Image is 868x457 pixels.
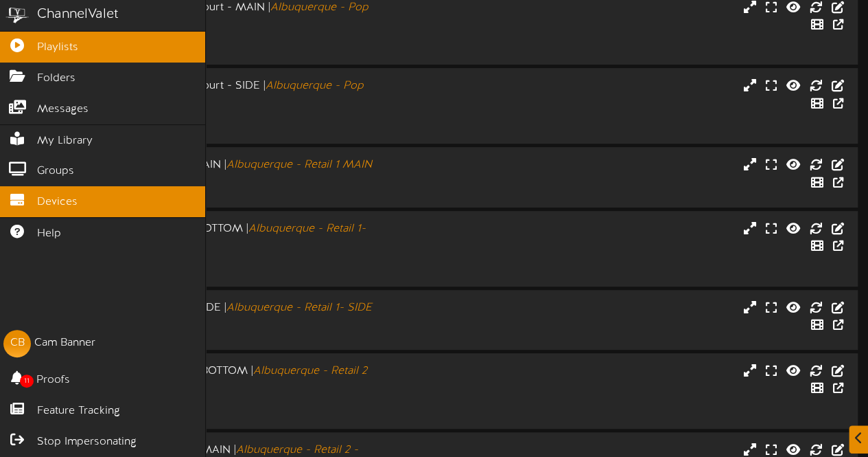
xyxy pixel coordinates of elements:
div: PICKLR SIDE ( 16:9 ) [55,110,373,122]
div: # 15883 [55,407,373,419]
div: # 15879 [55,328,373,339]
div: # 15880 [55,264,373,276]
div: Albuquerque - Retail 1- BOTTOM | [55,221,373,253]
div: Albuquerque - Retail 1- SIDE | [55,300,373,316]
i: Albuquerque - Retail 1 MAIN [226,159,372,171]
span: Playlists [37,40,78,56]
span: Devices [37,194,78,210]
div: PICKLR MAIN ( 16:9 ) [55,31,373,43]
span: Messages [37,102,89,118]
span: Groups [37,164,74,179]
span: 11 [20,375,34,388]
div: Albuquerque - Retail 2 - BOTTOM | [55,364,373,395]
div: PICKLR MAIN ( 16:9 ) [55,173,373,185]
div: ChannelValet [37,5,119,25]
div: # 15878 [55,185,373,197]
span: My Library [37,133,93,149]
div: PICKLR SIDE ( 16:9 ) [55,315,373,327]
div: CB [3,330,31,357]
span: Stop Impersonating [37,434,137,450]
span: Feature Tracking [37,403,120,419]
div: # 16032 [55,122,373,133]
div: PICKLR BOTTOM ( 16:9 ) [55,252,373,264]
span: Proofs [36,372,70,388]
div: Cam Banner [34,335,95,351]
div: # 16031 [55,43,373,54]
div: Albuquerque - Retail 1 MAIN | [55,157,373,173]
div: Albuquerque - Pop Up Court - SIDE | [55,78,373,110]
span: Help [37,226,61,242]
div: PICKLR BOTTOM ( 16:9 ) [55,394,373,406]
i: Albuquerque - Retail 1- SIDE [226,302,372,314]
span: Folders [37,71,75,87]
